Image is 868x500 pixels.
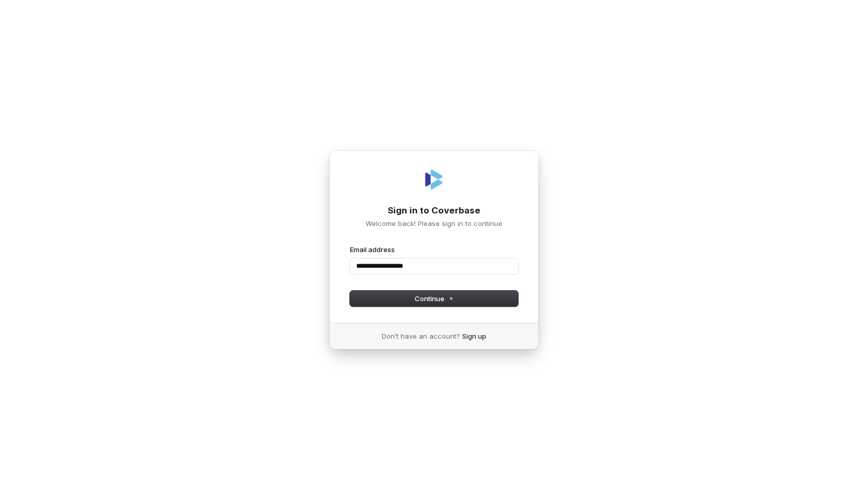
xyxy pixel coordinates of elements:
img: Coverbase [421,167,447,192]
a: Sign up [462,331,486,341]
h1: Sign in to Coverbase [350,205,518,217]
span: Continue [415,294,454,303]
span: Don’t have an account? [382,331,460,341]
p: Welcome back! Please sign in to continue [350,219,518,228]
label: Email address [350,245,395,254]
button: Continue [350,291,518,306]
